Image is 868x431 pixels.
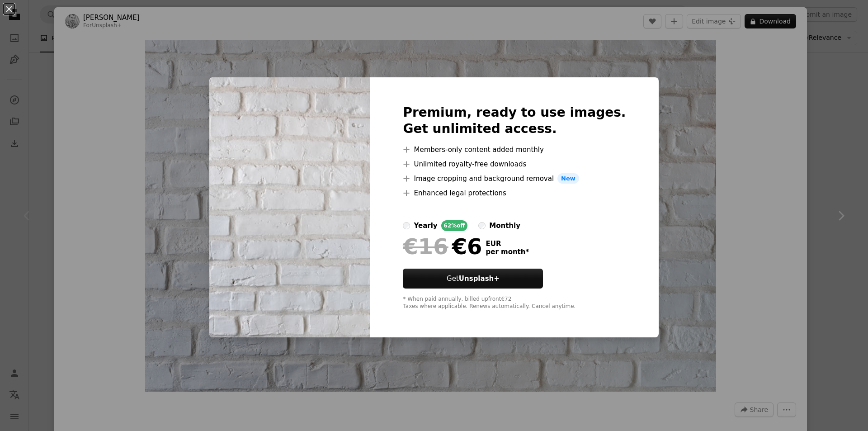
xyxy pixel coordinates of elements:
span: EUR [486,240,529,248]
div: monthly [489,220,520,231]
li: Image cropping and background removal [403,173,626,184]
span: €16 [403,235,448,258]
span: New [557,173,579,184]
img: premium_photo-1674048381806-814bb2126f73 [209,77,370,338]
li: Members-only content added monthly [403,144,626,155]
div: €6 [403,235,482,258]
strong: Unsplash+ [459,275,500,283]
span: per month * [486,248,529,256]
h2: Premium, ready to use images. Get unlimited access. [403,104,626,137]
div: * When paid annually, billed upfront €72 Taxes where applicable. Renews automatically. Cancel any... [403,296,626,310]
li: Enhanced legal protections [403,188,626,199]
li: Unlimited royalty-free downloads [403,159,626,170]
div: 62% off [441,220,468,231]
input: yearly62%off [403,222,410,229]
div: yearly [414,220,437,231]
input: monthly [478,222,486,229]
button: GetUnsplash+ [403,269,543,289]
